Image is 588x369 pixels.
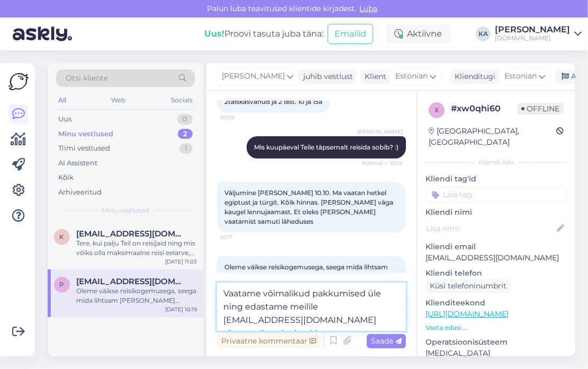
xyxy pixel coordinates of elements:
div: Oleme väikse reisikogemusega, seega mida lihtsam [PERSON_NAME] parem [76,286,197,305]
span: Saada [371,336,402,346]
p: [EMAIL_ADDRESS][DOMAIN_NAME] [426,252,567,263]
div: Klient [360,71,386,82]
p: [MEDICAL_DATA] [426,348,567,359]
p: Kliendi nimi [426,207,567,218]
div: [DATE] 11:03 [165,258,197,266]
p: Kliendi telefon [426,268,567,279]
span: Luba [357,4,381,13]
div: [DATE] 10:19 [165,305,197,313]
div: KA [476,27,491,41]
div: Web [110,93,128,107]
div: # xw0qhi60 [451,102,517,115]
span: Väljumine [PERSON_NAME] 10.10. Ma vaatan hetkel egiptust ja türgit. Kõik hinnas. [PERSON_NAME] vä... [224,189,395,225]
div: 2 [178,129,193,139]
span: Nähtud ✓ 10:14 [362,159,403,167]
div: Privaatne kommentaar [217,334,320,348]
span: Estonian [504,71,537,82]
span: k [60,233,65,241]
div: 1 [179,143,193,154]
span: Piku@mail.com [76,277,186,286]
input: Lisa nimi [426,223,555,234]
div: All [56,93,68,107]
div: [DOMAIN_NAME] [495,34,570,42]
div: Tiimi vestlused [58,143,110,154]
span: 2täiskasvanud ja 2 last. 10 ja 15a [224,98,322,106]
b: Uus! [204,29,224,39]
div: Proovi tasuta juba täna: [204,28,323,40]
span: 10:08 [220,113,260,121]
p: Kliendi tag'id [426,173,567,184]
span: Mis kuupäeval Teile täpsemalt reisida sobib? :) [254,143,399,151]
span: Oleme väikse reisikogemusega, seega mida lihtsam [PERSON_NAME] parem [224,263,390,280]
input: Lisa tag [426,187,567,203]
div: juhib vestlust [299,71,353,82]
div: Kliendi info [426,157,567,167]
span: P [60,280,65,288]
div: Aktiivne [386,24,450,43]
div: [GEOGRAPHIC_DATA], [GEOGRAPHIC_DATA] [429,126,556,148]
span: x [435,106,439,114]
div: Minu vestlused [58,129,113,139]
span: Minu vestlused [102,206,149,215]
div: Küsi telefoninumbrit [426,279,511,293]
div: AI Assistent [58,158,97,169]
span: [PERSON_NAME] [222,71,285,82]
span: kaskmeister@gmail.com [76,229,186,239]
span: Offline [517,103,564,115]
span: [PERSON_NAME] [357,128,403,136]
a: [PERSON_NAME][DOMAIN_NAME] [495,25,582,42]
span: 10:17 [220,233,260,241]
div: Socials [169,93,195,107]
div: Arhiveeritud [58,187,102,198]
div: Uus [58,114,71,125]
textarea: Vaatame võimalikud pakkumised üle ning edastame meilile [EMAIL_ADDRESS][DOMAIN_NAME] tänase päeva... [217,283,406,331]
p: Kliendi email [426,241,567,252]
div: Klienditugi [450,71,495,82]
p: Operatsioonisüsteem [426,337,567,348]
p: Vaata edasi ... [426,323,567,332]
div: Tere, kui palju Teil on reisijaid ning mis võiks olla maksimaalne reisi eelarve, et saaksime võim... [76,239,197,258]
span: Otsi kliente [66,73,108,84]
button: Emailid [328,24,373,44]
div: Kõik [58,172,74,183]
p: Klienditeekond [426,297,567,309]
img: Askly Logo [8,72,29,92]
a: [URL][DOMAIN_NAME] [426,309,509,319]
span: Estonian [395,71,428,82]
div: [PERSON_NAME] [495,25,570,34]
div: 0 [177,114,193,125]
